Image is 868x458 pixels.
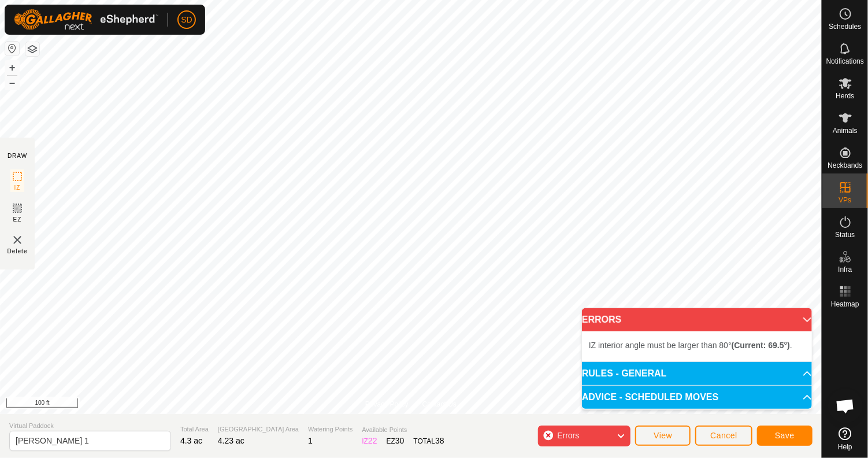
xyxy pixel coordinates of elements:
span: Errors [557,431,579,440]
span: Schedules [829,23,861,30]
span: View [654,431,672,440]
button: Map Layers [25,42,39,56]
button: View [635,426,691,446]
p-accordion-header: ADVICE - SCHEDULED MOVES [582,386,812,409]
div: TOTAL [414,435,444,447]
span: Delete [8,247,28,256]
span: Total Area [180,424,209,434]
span: ADVICE - SCHEDULED MOVES [582,393,718,402]
b: (Current: 69.5°) [732,341,790,350]
span: EZ [13,215,22,224]
span: 1 [308,436,313,445]
button: + [5,61,19,75]
span: Heatmap [831,301,859,308]
span: Neckbands [828,162,862,169]
span: Animals [833,127,858,134]
span: Notifications [826,58,864,65]
p-accordion-content: ERRORS [582,331,812,361]
span: Save [775,431,795,440]
a: Help [822,423,868,455]
span: VPs [839,197,851,204]
span: Herds [836,93,854,99]
span: 4.23 ac [218,436,244,445]
span: 4.3 ac [180,436,202,445]
span: RULES - GENERAL [582,369,667,378]
button: Save [757,426,813,446]
img: VP [10,233,24,247]
img: Gallagher Logo [14,9,158,30]
span: IZ [14,183,21,192]
p-accordion-header: ERRORS [582,308,812,331]
span: Watering Points [308,424,353,434]
p-accordion-header: RULES - GENERAL [582,362,812,385]
span: Infra [838,266,852,273]
span: ERRORS [582,315,621,324]
span: 38 [435,436,444,445]
span: Cancel [710,431,737,440]
div: IZ [362,435,377,447]
button: – [5,76,19,90]
span: 22 [368,436,377,445]
span: SD [181,14,192,26]
button: Reset Map [5,42,19,56]
span: Status [835,231,855,238]
div: DRAW [8,152,27,160]
span: IZ interior angle must be larger than 80° . [589,341,792,350]
a: Contact Us [422,399,457,409]
span: Virtual Paddock [9,421,171,431]
span: 30 [395,436,405,445]
button: Cancel [695,426,752,446]
a: Privacy Policy [365,399,409,409]
div: EZ [387,435,405,447]
div: Open chat [828,389,863,423]
span: Help [838,444,852,450]
span: Available Points [362,425,444,435]
span: [GEOGRAPHIC_DATA] Area [218,424,299,434]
